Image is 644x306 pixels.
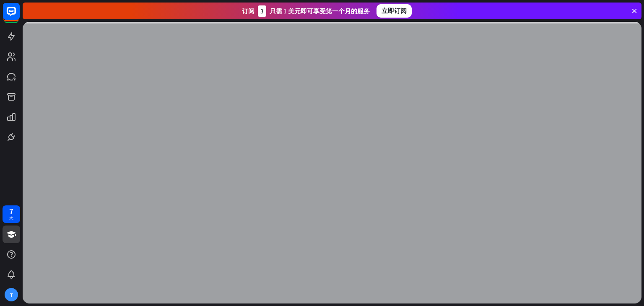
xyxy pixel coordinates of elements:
font: 天 [9,215,13,220]
font: 只需 1 美元即可享受第一个月的服务 [270,7,370,15]
font: 7 [9,206,13,216]
font: 立即订阅 [382,7,407,15]
font: T [10,292,13,298]
font: 订阅 [242,7,254,15]
a: 7 天 [3,205,20,223]
font: 3 [260,7,264,15]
